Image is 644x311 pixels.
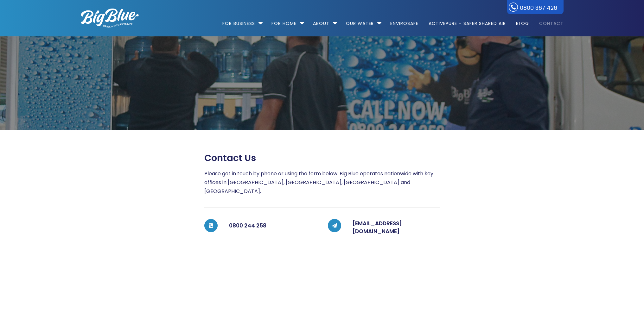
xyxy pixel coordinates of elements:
[229,220,316,232] h5: 0800 244 258
[204,169,440,196] p: Please get in touch by phone or using the form below. Big Blue operates nationwide with key offic...
[353,220,402,235] a: [EMAIL_ADDRESS][DOMAIN_NAME]
[204,248,440,295] iframe: Web Forms
[204,152,256,164] span: Contact us
[81,9,139,28] img: logo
